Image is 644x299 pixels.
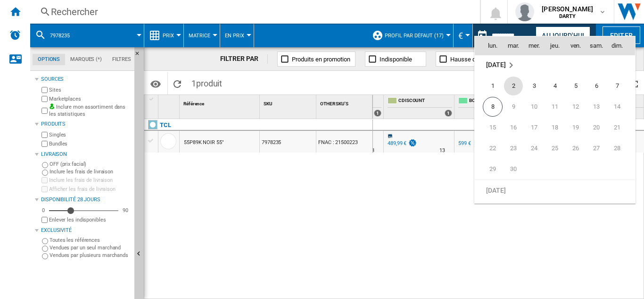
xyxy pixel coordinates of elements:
td: Thursday September 18 2025 [545,117,565,138]
th: jeu. [545,36,565,55]
span: 3 [525,77,544,95]
td: Thursday September 25 2025 [545,138,565,159]
td: Friday September 19 2025 [565,117,586,138]
th: ven. [565,36,586,55]
span: 8 [483,97,503,117]
td: Sunday September 7 2025 [607,76,635,96]
td: September 2025 [475,54,635,76]
th: mar. [503,36,524,55]
span: 2 [504,77,523,95]
tr: Week undefined [475,54,635,76]
tr: Week undefined [475,179,635,201]
span: [DATE] [486,61,505,68]
td: Wednesday September 10 2025 [524,96,545,117]
td: Saturday September 20 2025 [586,117,607,138]
td: Thursday September 4 2025 [545,76,565,96]
tr: Week 1 [475,76,635,96]
td: Tuesday September 16 2025 [503,117,524,138]
tr: Week 3 [475,117,635,138]
td: Friday September 5 2025 [565,76,586,96]
td: Wednesday September 3 2025 [524,76,545,96]
td: Tuesday September 9 2025 [503,96,524,117]
td: Monday September 8 2025 [475,96,503,117]
td: Saturday September 27 2025 [586,138,607,159]
td: Monday September 15 2025 [475,117,503,138]
td: Tuesday September 30 2025 [503,159,524,180]
td: Saturday September 6 2025 [586,76,607,96]
td: Tuesday September 23 2025 [503,138,524,159]
td: Wednesday September 17 2025 [524,117,545,138]
md-calendar: Calendar [475,36,635,203]
tr: Week 5 [475,159,635,180]
td: Wednesday September 24 2025 [524,138,545,159]
td: Tuesday September 2 2025 [503,76,524,96]
td: Sunday September 14 2025 [607,96,635,117]
tr: Week 4 [475,138,635,159]
th: lun. [475,36,503,55]
td: Saturday September 13 2025 [586,96,607,117]
td: Friday September 26 2025 [565,138,586,159]
span: 7 [608,77,627,95]
span: 5 [566,77,585,95]
td: Sunday September 21 2025 [607,117,635,138]
td: Thursday September 11 2025 [545,96,565,117]
td: Sunday September 28 2025 [607,138,635,159]
th: dim. [607,36,635,55]
span: [DATE] [486,186,505,194]
span: 4 [545,77,564,95]
th: mer. [524,36,545,55]
span: 6 [587,77,606,95]
td: Monday September 29 2025 [475,159,503,180]
tr: Week 2 [475,96,635,117]
td: Friday September 12 2025 [565,96,586,117]
span: 1 [483,77,502,95]
td: Monday September 1 2025 [475,76,503,96]
td: Monday September 22 2025 [475,138,503,159]
th: sam. [586,36,607,55]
